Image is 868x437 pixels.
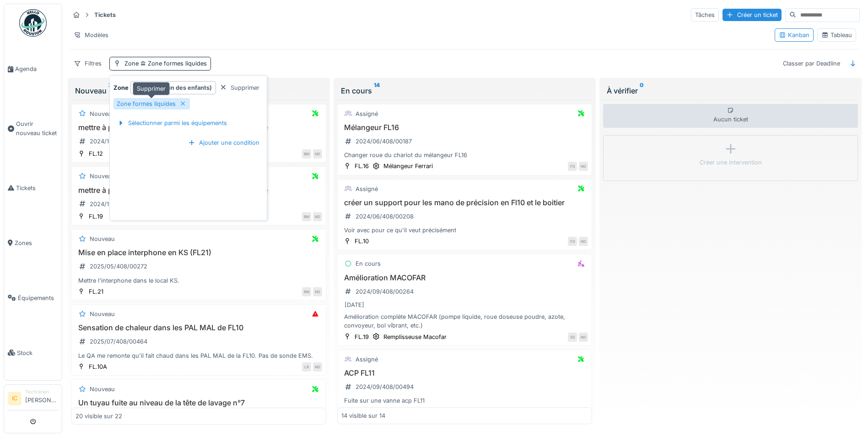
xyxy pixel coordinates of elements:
[90,385,115,393] div: Nouveau
[90,200,146,208] div: 2024/10/408/00578
[356,287,414,296] div: 2024/09/408/00264
[356,259,381,268] div: En cours
[75,85,323,96] div: Nouveau
[146,83,212,92] strong: est (ou un des enfants)
[133,82,170,95] div: Supprimer
[568,162,577,171] div: FD
[341,198,588,207] h3: créer un support pour les mano de précision en Fl10 et le boitier
[117,99,176,108] div: Zone formes liquides
[184,137,263,149] div: Ajouter une condition
[302,287,311,296] div: RM
[356,382,414,391] div: 2024/09/408/00494
[70,57,106,70] div: Filtres
[313,362,322,371] div: ND
[579,162,588,171] div: ND
[90,172,115,180] div: Nouveau
[355,333,369,341] div: FL.19
[89,362,107,371] div: FL.10A
[579,237,588,246] div: ND
[25,388,58,395] div: Technicien
[15,239,58,247] span: Zones
[356,137,412,146] div: 2024/06/408/00187
[341,123,588,132] h3: Mélangeur FL16
[313,149,322,158] div: ND
[90,235,115,243] div: Nouveau
[75,399,322,407] h3: Un tuyau fuite au niveau de la tête de lavage n°7
[75,351,322,360] div: Le QA me remonte qu'il fait chaud dans les PAL MAL de la FL10. Pas de sonde EMS.
[345,300,364,309] div: [DATE]
[25,388,58,408] li: [PERSON_NAME]
[341,412,385,421] div: 14 visible sur 14
[607,85,854,96] div: À vérifier
[313,287,322,296] div: ND
[779,57,844,70] div: Classer par Deadline
[139,60,207,67] span: Zone formes liquides
[341,369,588,377] h3: ACP FL11
[75,186,322,195] h3: mettre à plat les écrans pour éviter déterioration arrière
[113,83,129,92] strong: Zone
[91,11,119,19] strong: Tickets
[108,85,116,96] sup: 22
[18,294,58,302] span: Équipements
[75,123,322,132] h3: mettre à plat les écrans pour éviter déterioration arrière
[356,212,414,221] div: 2024/06/408/00208
[75,248,322,257] h3: Mise en place interphone en KS (FL21)
[216,82,263,94] div: Supprimer
[302,149,311,158] div: BM
[70,28,113,42] div: Modèles
[341,273,588,282] h3: Amélioration MACOFAR
[15,65,58,73] span: Agenda
[90,137,146,146] div: 2024/10/408/00577
[568,333,577,342] div: SD
[356,109,378,118] div: Assigné
[75,412,122,421] div: 20 visible sur 22
[16,120,58,137] span: Ouvrir nouveau ticket
[341,226,588,235] div: Voir avec pour ce qu'il veut précisément
[341,85,588,96] div: En cours
[341,396,588,405] div: Fuite sur une vanne acp FL11
[779,31,809,39] div: Kanban
[603,104,858,128] div: Aucun ticket
[356,355,378,364] div: Assigné
[313,212,322,221] div: ND
[579,333,588,342] div: ND
[341,151,588,159] div: Changer roue du chariot du mélangeur FL16
[355,237,369,246] div: FL.10
[89,287,103,296] div: FL.21
[355,162,369,170] div: FL.16
[383,162,433,170] div: Mélangeur Ferrari
[17,349,58,357] span: Stock
[383,333,447,341] div: Remplisseuse Macofar
[90,337,147,346] div: 2025/07/408/00464
[341,312,588,330] div: Amélioration complète MACOFAR (pompe liquide, roue doseuse poudre, azote, convoyeur, bol vibrant,...
[821,31,852,39] div: Tableau
[113,117,231,129] div: Sélectionner parmi les équipements
[19,9,47,37] img: Badge_color-CXgf-gQk.svg
[90,310,115,318] div: Nouveau
[640,85,644,96] sup: 0
[302,212,311,221] div: BM
[700,158,762,167] div: Créer une intervention
[722,9,782,21] div: Créer un ticket
[302,362,311,371] div: LB
[124,59,207,68] div: Zone
[356,185,378,193] div: Assigné
[16,184,58,192] span: Tickets
[8,392,22,405] li: IC
[75,276,322,285] div: Mettre l'interphone dans le local KS.
[89,149,103,158] div: FL.12
[90,109,115,118] div: Nouveau
[374,85,380,96] sup: 14
[691,8,719,22] div: Tâches
[75,323,322,332] h3: Sensation de chaleur dans les PAL MAL de FL10
[89,212,103,221] div: FL.19
[90,262,147,271] div: 2025/05/408/00272
[568,237,577,246] div: FD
